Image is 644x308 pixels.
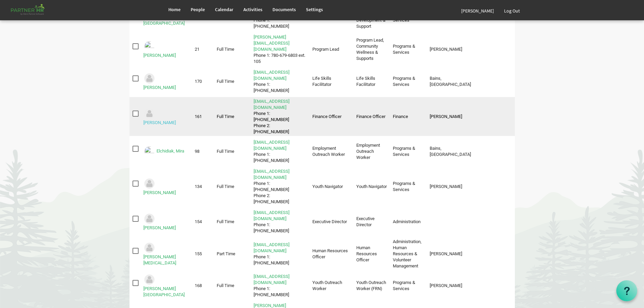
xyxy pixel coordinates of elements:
[427,237,478,270] td: Garcia, Mylene column header Supervisor
[390,273,427,300] td: Programs & Services column header Departments
[192,68,214,95] td: 170 column header ID
[251,208,309,235] td: myleneg@theopendoors.caPhone 1: 780-679-6803 is template cell column header Contact Info
[427,97,478,136] td: Solomon, Rahul column header Supervisor
[140,167,192,206] td: Fisher-Marks, Rebecca is template cell column header Full Name
[353,237,390,270] td: Human Resources Officer column header Job Title
[427,167,478,206] td: Cardinal, Amy column header Supervisor
[129,33,141,66] td: checkbox
[192,167,214,206] td: 134 column header ID
[214,33,251,66] td: Full Time column header Personnel Type
[129,97,141,136] td: checkbox
[390,68,427,95] td: Programs & Services column header Departments
[214,68,251,95] td: Full Time column header Personnel Type
[478,97,515,136] td: column header Tags
[390,33,427,66] td: Programs & Services column header Departments
[251,97,309,136] td: fernandod@theopendoors.caPhone 1: 780-679-6803 ext 108Phone 2: 780-678-6130 is template cell colu...
[214,138,251,165] td: Full Time column header Personnel Type
[478,167,515,206] td: column header Tags
[157,149,184,154] a: Elchidiak, Mira
[192,208,214,235] td: 154 column header ID
[251,33,309,66] td: amy@theopendoors.caPhone 1: 780-679-6803 ext. 105 is template cell column header Contact Info
[427,208,478,235] td: column header Supervisor
[427,33,478,66] td: Garcia, Mylene column header Supervisor
[353,68,390,95] td: Life Skills Facilitator column header Job Title
[140,97,192,136] td: Domingo, Fernando is template cell column header Full Name
[254,242,289,253] a: [EMAIL_ADDRESS][DOMAIN_NAME]
[309,138,353,165] td: Employment Outreach Worker column header Position
[192,33,214,66] td: 21 column header ID
[390,138,427,165] td: Programs & Services column header Departments
[143,53,176,58] a: [PERSON_NAME]
[140,68,192,95] td: Cox, Deanna is template cell column header Full Name
[129,273,141,300] td: checkbox
[140,273,192,300] td: Mills, Emmalee is template cell column header Full Name
[272,6,296,13] span: Documents
[129,208,141,235] td: checkbox
[143,72,156,85] img: Could not locate image
[254,70,289,81] a: [EMAIL_ADDRESS][DOMAIN_NAME]
[191,6,205,13] span: People
[143,242,156,254] img: Could not locate image
[353,33,390,66] td: Program Lead, Community Wellness & Supports column header Job Title
[140,138,192,165] td: Elchidiak, Mira is template cell column header Full Name
[309,33,353,66] td: Program Lead column header Position
[390,208,427,235] td: Administration column header Departments
[192,273,214,300] td: 168 column header ID
[143,286,185,297] a: [PERSON_NAME][GEOGRAPHIC_DATA]
[254,169,289,180] a: [EMAIL_ADDRESS][DOMAIN_NAME]
[353,273,390,300] td: Youth Outreach Worker (FRN) column header Job Title
[251,167,309,206] td: rebeccafm@theopendoors.caPhone 1: 780-679-6803 ext112Phone 2: 780-781-8380 is template cell colum...
[143,177,156,190] img: Could not locate image
[214,273,251,300] td: Full Time column header Personnel Type
[214,97,251,136] td: Full Time column header Personnel Type
[243,6,262,13] span: Activities
[309,237,353,270] td: Human Resources Officer column header Position
[143,108,156,120] img: Could not locate image
[499,1,525,20] a: Log Out
[143,274,156,286] img: Could not locate image
[254,274,289,285] a: [EMAIL_ADDRESS][DOMAIN_NAME]
[143,213,156,225] img: Could not locate image
[309,208,353,235] td: Executive Director column header Position
[140,208,192,235] td: Garcia, Mylene is template cell column header Full Name
[214,167,251,206] td: Full Time column header Personnel Type
[456,1,499,20] a: [PERSON_NAME]
[478,237,515,270] td: column header Tags
[254,140,289,151] a: [EMAIL_ADDRESS][DOMAIN_NAME]
[192,97,214,136] td: 161 column header ID
[427,68,478,95] td: Bains, Anchilla column header Supervisor
[390,237,427,270] td: Administration, Human Resources & Volunteer Management column header Departments
[129,68,141,95] td: checkbox
[140,33,192,66] td: Cardinal, Amy is template cell column header Full Name
[427,138,478,165] td: Bains, Anchilla column header Supervisor
[168,6,181,13] span: Home
[478,68,515,95] td: column header Tags
[129,237,141,270] td: checkbox
[353,167,390,206] td: Youth Navigator column header Job Title
[309,167,353,206] td: Youth Navigator column header Position
[309,97,353,136] td: Finance Officer column header Position
[214,237,251,270] td: Part Time column header Personnel Type
[129,138,141,165] td: checkbox
[192,138,214,165] td: 98 column header ID
[129,167,141,206] td: checkbox
[192,237,214,270] td: 155 column header ID
[309,273,353,300] td: Youth Outreach Worker column header Position
[254,210,289,221] a: [EMAIL_ADDRESS][DOMAIN_NAME]
[478,138,515,165] td: column header Tags
[143,40,156,52] img: Emp-3318ea45-47e5-4a97-b3ed-e0c499d54a87.png
[427,273,478,300] td: Garcia, Mylene column header Supervisor
[390,167,427,206] td: Programs & Services column header Departments
[143,225,176,230] a: [PERSON_NAME]
[353,138,390,165] td: Employment Outreach Worker column header Job Title
[309,68,353,95] td: Life Skills Facilitator column header Position
[140,237,192,270] td: Gawde, Mili is template cell column header Full Name
[306,6,323,13] span: Settings
[254,99,289,110] a: [EMAIL_ADDRESS][DOMAIN_NAME]
[143,120,176,125] a: [PERSON_NAME]
[251,68,309,95] td: deannac@theopendoors.caPhone 1: 780-679-8836 is template cell column header Contact Info
[390,97,427,136] td: Finance column header Departments
[251,237,309,270] td: milig@theopendoors.caPhone 1: 780-781-6803 is template cell column header Contact Info
[143,190,176,195] a: [PERSON_NAME]
[143,145,156,158] img: Emp-db86dcfa-a4b5-423b-9310-dea251513417.png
